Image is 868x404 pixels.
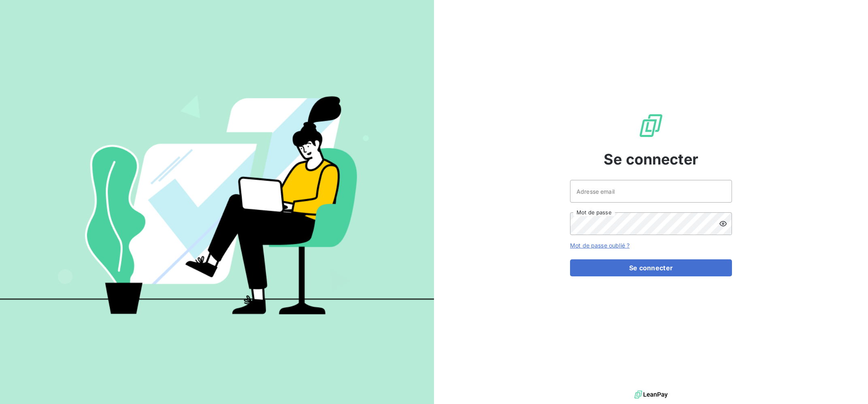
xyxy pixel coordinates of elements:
span: Se connecter [604,148,698,170]
button: Se connecter [570,259,732,276]
input: placeholder [570,180,732,203]
img: Logo LeanPay [638,113,664,139]
img: logo [634,389,668,401]
a: Mot de passe oublié ? [570,242,630,249]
